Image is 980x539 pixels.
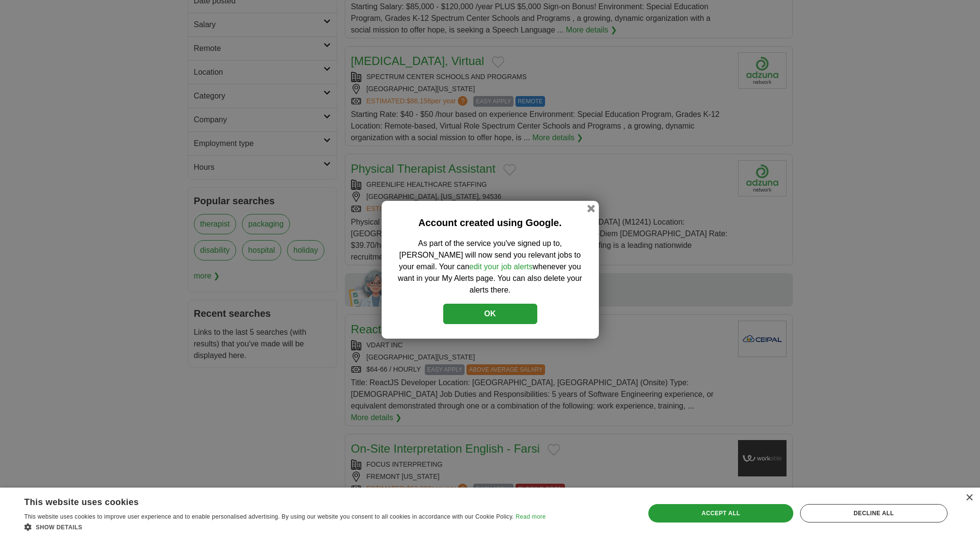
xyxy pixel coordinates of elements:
div: Decline all [800,504,948,523]
div: Close [965,494,973,502]
div: This website uses cookies [24,493,521,508]
div: Accept all [648,504,793,523]
h2: Account created using Google. [396,215,584,230]
button: OK [443,304,537,324]
a: Read more, opens a new window [515,513,546,520]
div: Show details [24,522,546,532]
span: This website uses cookies to improve user experience and to enable personalised advertising. By u... [24,513,514,520]
a: edit your job alerts [469,262,533,271]
p: As part of the service you've signed up to, [PERSON_NAME] will now send you relevant jobs to your... [396,238,584,296]
span: Show details [36,524,82,531]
